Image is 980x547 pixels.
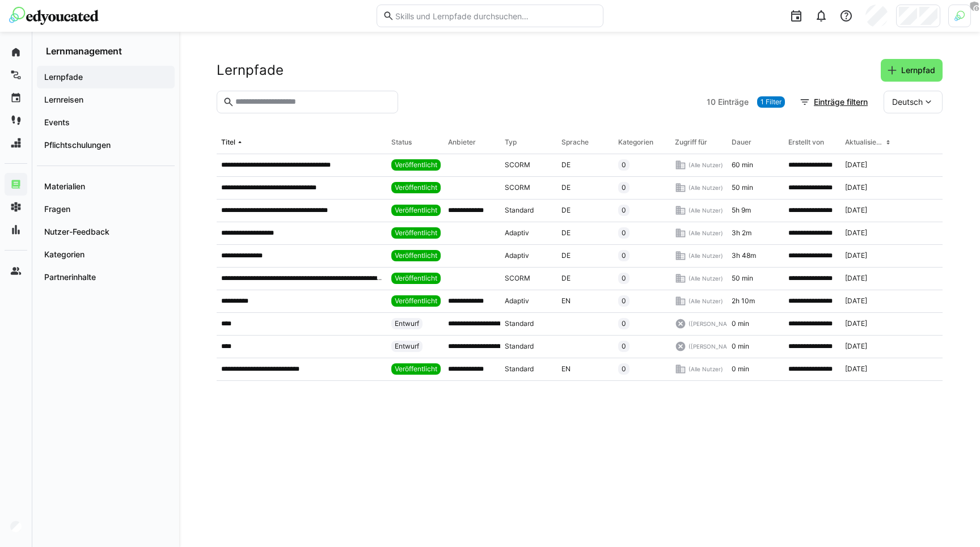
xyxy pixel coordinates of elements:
[812,96,869,108] span: Einträge filtern
[688,252,723,260] span: (Alle Nutzer)
[395,206,437,215] span: Veröffentlicht
[395,364,437,374] span: Veröffentlicht
[391,138,412,147] div: Status
[394,11,597,21] input: Skills und Lernpfade durchsuchen…
[845,160,867,169] span: [DATE]
[622,319,626,328] span: 0
[505,138,517,147] div: Typ
[622,183,626,192] span: 0
[732,296,755,306] span: 2h 10m
[761,97,782,107] span: 1 Filter
[688,297,723,305] span: (Alle Nutzer)
[561,228,571,238] span: DE
[845,251,867,260] span: [DATE]
[845,228,867,238] span: [DATE]
[505,160,530,169] span: SCORM
[622,228,626,238] span: 0
[732,342,749,351] span: 0 min
[505,342,534,351] span: Standard
[561,183,571,192] span: DE
[395,274,437,283] span: Veröffentlicht
[718,96,749,108] span: Einträge
[561,251,571,260] span: DE
[622,364,626,374] span: 0
[622,296,626,306] span: 0
[899,65,937,76] span: Lernpfad
[688,320,740,328] span: ([PERSON_NAME])
[395,160,437,169] span: Veröffentlicht
[732,160,753,169] span: 60 min
[688,274,723,282] span: (Alle Nutzer)
[732,364,749,374] span: 0 min
[688,342,740,350] span: ([PERSON_NAME])
[845,342,867,351] span: [DATE]
[505,183,530,192] span: SCORM
[395,319,419,328] span: Entwurf
[688,365,723,373] span: (Alle Nutzer)
[505,296,529,306] span: Adaptiv
[732,319,749,328] span: 0 min
[845,364,867,374] span: [DATE]
[505,228,529,238] span: Adaptiv
[732,251,756,260] span: 3h 48m
[732,228,751,238] span: 3h 2m
[845,206,867,215] span: [DATE]
[707,96,716,108] span: 10
[788,138,824,147] div: Erstellt von
[845,296,867,306] span: [DATE]
[622,274,626,283] span: 0
[221,138,235,147] div: Titel
[892,96,923,108] span: Deutsch
[845,319,867,328] span: [DATE]
[881,59,943,82] button: Lernpfad
[688,229,723,237] span: (Alle Nutzer)
[395,342,419,351] span: Entwurf
[622,160,626,169] span: 0
[688,184,723,192] span: (Alle Nutzer)
[732,138,751,147] div: Dauer
[561,364,571,374] span: EN
[561,160,571,169] span: DE
[505,364,534,374] span: Standard
[732,206,751,215] span: 5h 9m
[505,206,534,215] span: Standard
[505,319,534,328] span: Standard
[448,138,476,147] div: Anbieter
[845,274,867,283] span: [DATE]
[732,274,753,283] span: 50 min
[688,161,723,169] span: (Alle Nutzer)
[395,251,437,260] span: Veröffentlicht
[561,206,571,215] span: DE
[561,296,571,306] span: EN
[395,296,437,306] span: Veröffentlicht
[505,274,530,283] span: SCORM
[622,206,626,215] span: 0
[505,251,529,260] span: Adaptiv
[217,62,284,79] h2: Lernpfade
[395,183,437,192] span: Veröffentlicht
[845,138,884,147] div: Aktualisiert am
[622,342,626,351] span: 0
[561,274,571,283] span: DE
[675,138,707,147] div: Zugriff für
[395,228,437,238] span: Veröffentlicht
[622,251,626,260] span: 0
[561,138,589,147] div: Sprache
[793,91,875,113] button: Einträge filtern
[688,206,723,214] span: (Alle Nutzer)
[845,183,867,192] span: [DATE]
[732,183,753,192] span: 50 min
[618,138,653,147] div: Kategorien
